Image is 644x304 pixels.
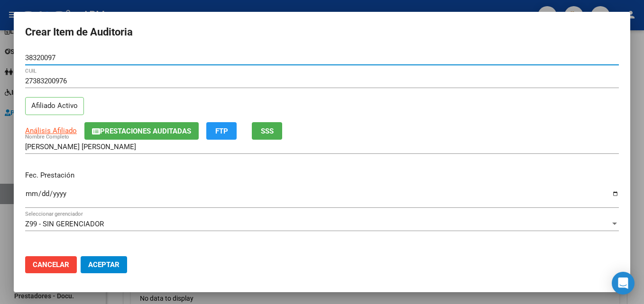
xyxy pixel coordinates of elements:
[25,247,619,258] p: Código Prestación (no obligatorio)
[25,97,84,116] p: Afiliado Activo
[25,23,619,41] h2: Crear Item de Auditoria
[206,122,237,140] button: FTP
[25,170,619,181] p: Fec. Prestación
[100,127,191,135] span: Prestaciones Auditadas
[261,127,274,135] span: SSS
[25,220,104,228] span: Z99 - SIN GERENCIADOR
[25,126,77,135] span: Análisis Afiliado
[25,256,77,273] button: Cancelar
[612,272,635,295] div: Open Intercom Messenger
[81,256,127,273] button: Aceptar
[215,127,228,135] span: FTP
[84,122,199,140] button: Prestaciones Auditadas
[88,260,120,269] span: Aceptar
[33,260,69,269] span: Cancelar
[252,122,282,140] button: SSS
